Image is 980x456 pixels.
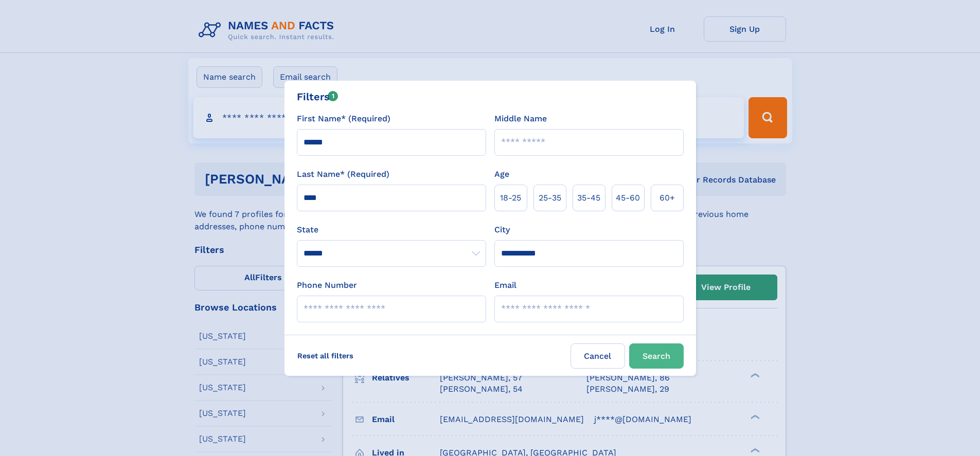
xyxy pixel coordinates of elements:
[297,113,390,125] label: First Name* (Required)
[494,168,509,180] label: Age
[500,192,521,204] span: 18‑25
[539,192,561,204] span: 25‑35
[571,343,625,369] label: Cancel
[629,343,684,369] button: Search
[577,192,600,204] span: 35‑45
[660,192,675,204] span: 60+
[494,113,547,125] label: Middle Name
[494,224,510,236] label: City
[297,279,357,291] label: Phone Number
[291,343,360,368] label: Reset all filters
[297,168,389,180] label: Last Name* (Required)
[616,192,640,204] span: 45‑60
[297,224,486,236] label: State
[297,89,338,104] div: Filters
[494,279,516,291] label: Email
